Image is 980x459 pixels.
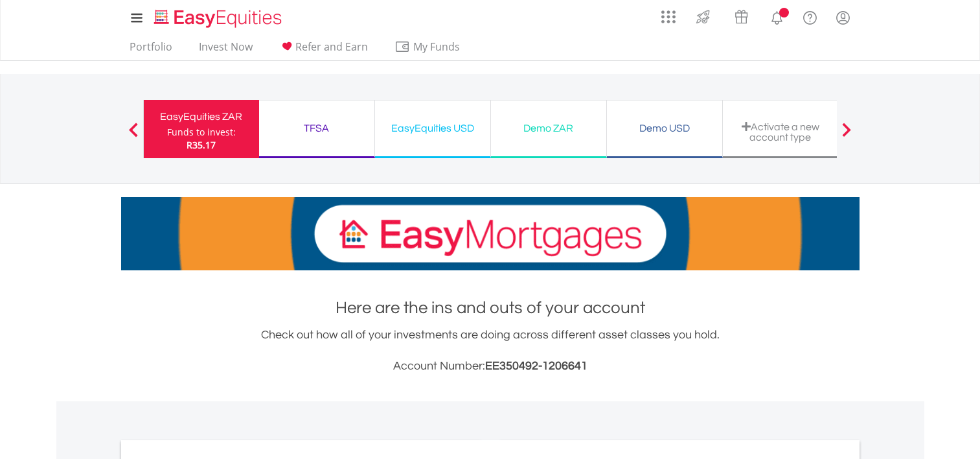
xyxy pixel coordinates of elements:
a: Vouchers [722,3,760,27]
span: Refer and Earn [295,40,368,54]
span: My Funds [394,38,479,55]
img: thrive-v2.svg [692,6,714,27]
img: vouchers-v2.svg [731,6,752,27]
span: R35.17 [187,139,216,151]
a: My Profile [826,3,860,32]
span: EE350492-1206641 [485,360,587,372]
div: EasyEquities USD [383,119,483,137]
div: Check out how all of your investments are doing across different asset classes you hold. [121,326,860,375]
a: Invest Now [194,40,258,60]
div: Demo USD [615,119,714,137]
a: Notifications [760,3,793,29]
div: EasyEquities ZAR [152,108,251,126]
a: Portfolio [124,40,177,60]
a: Home page [149,3,287,29]
a: FAQ's and Support [793,3,826,29]
img: grid-menu-icon.svg [661,10,676,24]
div: Funds to invest: [167,126,236,139]
div: Demo ZAR [499,119,598,137]
img: EasyMortage Promotion Banner [121,197,860,270]
div: Activate a new account type [731,121,830,143]
a: Refer and Earn [274,40,373,60]
h1: Here are the ins and outs of your account [121,296,860,320]
h3: Account Number: [121,357,860,375]
img: EasyEquities_Logo.png [152,8,287,29]
a: AppsGrid [653,3,684,24]
div: TFSA [267,119,367,137]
